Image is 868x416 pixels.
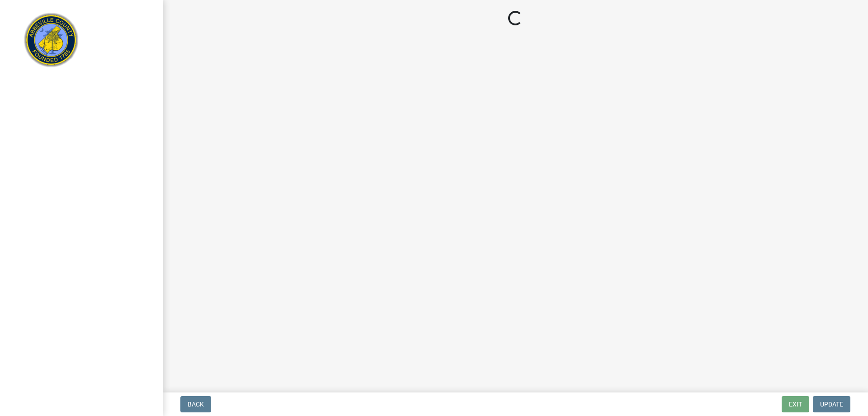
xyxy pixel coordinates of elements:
[782,396,809,412] button: Exit
[180,396,211,412] button: Back
[813,396,850,412] button: Update
[188,401,204,408] span: Back
[820,401,843,408] span: Update
[18,10,85,76] img: Abbeville County, South Carolina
